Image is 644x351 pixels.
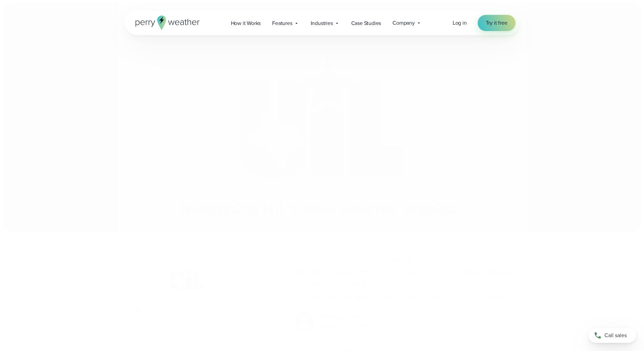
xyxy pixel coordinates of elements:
span: Features [272,19,292,27]
span: Case Studies [351,19,381,27]
a: How it Works [225,16,267,30]
a: Call sales [589,328,636,343]
a: Try it free [478,15,516,31]
span: Call sales [604,331,627,340]
span: Industries [311,19,333,27]
span: Company [392,19,415,27]
a: Log in [453,19,467,27]
span: How it Works [231,19,261,27]
span: Try it free [486,19,507,27]
a: Case Studies [345,16,387,30]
